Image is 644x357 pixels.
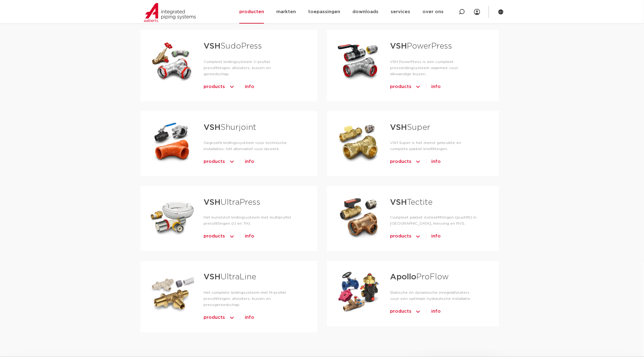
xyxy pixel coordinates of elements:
img: icon-chevron-up-1.svg [415,82,421,92]
span: products [390,232,411,241]
img: icon-chevron-up-1.svg [229,313,235,323]
strong: VSH [204,123,221,131]
a: info [245,232,255,241]
strong: VSH [204,273,221,281]
a: info [431,232,441,241]
a: info [245,82,255,92]
span: products [390,157,411,167]
span: products [204,313,225,323]
a: VSHTectite [390,198,432,206]
img: icon-chevron-up-1.svg [229,232,235,241]
span: products [204,232,225,241]
a: info [431,82,441,92]
a: info [431,157,441,167]
a: VSHSudoPress [204,42,262,50]
p: Compleet pakket insteekfittingen (pushfit) in [GEOGRAPHIC_DATA], messing en RVS. [390,215,479,227]
strong: VSH [390,42,407,50]
strong: VSH [204,42,221,50]
span: products [204,157,225,167]
img: icon-chevron-up-1.svg [229,82,235,92]
a: ApolloProFlow [390,273,449,281]
span: products [390,82,411,92]
span: products [204,82,225,92]
span: products [390,307,411,317]
a: VSHUltraPress [204,198,261,206]
p: Gegroefd leidingssysteem voor technische installaties; hét alternatief voor laswerk. [204,140,298,152]
strong: VSH [204,198,221,206]
p: Statische en dynamische inregelafsluiters voor een optimale hydraulische installatie. [390,290,479,302]
p: VSH Super is het meest gebruikte en complete pakket knelfittingen. [390,140,479,152]
strong: VSH [390,198,407,206]
img: icon-chevron-up-1.svg [415,157,421,167]
a: VSHSuper [390,123,430,131]
img: icon-chevron-up-1.svg [229,157,235,167]
a: info [431,307,441,317]
strong: VSH [390,123,407,131]
img: icon-chevron-up-1.svg [415,232,421,241]
p: Compleet leidingsysteem V-profiel pressfittingen, afsluiters, buizen en gereedschap. [204,59,298,77]
a: info [245,313,255,323]
p: VSH PowerPress is een compleet pressleidingsysteem waarmee voor dikwandige buizen. [390,59,479,77]
p: Het kunststof leidingsysteem met multiprofiel pressfittingen (U en TH). [204,215,298,227]
a: VSHShurjoint [204,123,256,131]
a: VSHUltraLine [204,273,256,281]
strong: Apollo [390,273,416,281]
img: icon-chevron-up-1.svg [415,307,421,317]
p: Het complete leidingsysteem met M-profiel pressfittingen, afsluiters, buizen en pressgereedschap. [204,290,298,308]
a: VSHPowerPress [390,42,452,50]
a: info [245,157,255,167]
